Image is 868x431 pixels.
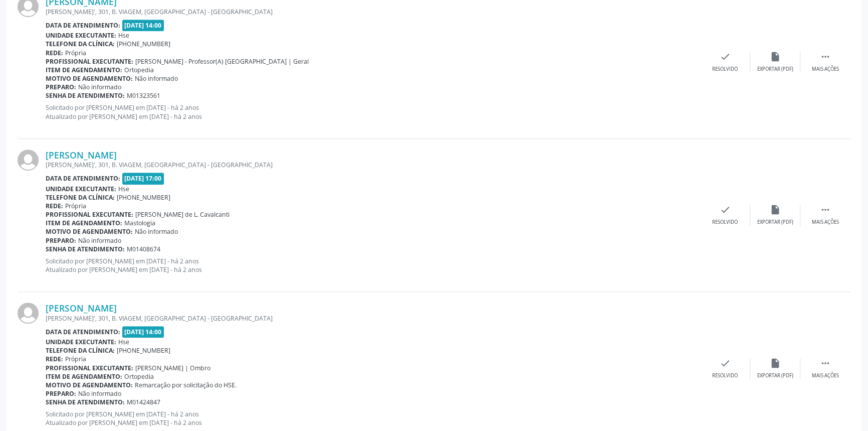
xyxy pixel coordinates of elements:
b: Data de atendimento: [46,328,120,336]
b: Unidade executante: [46,31,116,40]
span: Ortopedia [124,372,154,381]
b: Preparo: [46,389,76,398]
div: [PERSON_NAME]', 301, B. VIAGEM, [GEOGRAPHIC_DATA] - [GEOGRAPHIC_DATA] [46,8,700,16]
b: Data de atendimento: [46,21,120,30]
b: Item de agendamento: [46,372,122,381]
b: Data de atendimento: [46,174,120,183]
div: Mais ações [812,372,839,379]
span: [PHONE_NUMBER] [117,40,170,48]
b: Motivo de agendamento: [46,381,133,389]
a: [PERSON_NAME] [46,303,117,314]
span: M01408674 [127,245,160,253]
div: Resolvido [712,372,738,379]
i: check [720,204,731,215]
i: insert_drive_file [770,204,781,215]
div: Mais ações [812,66,839,73]
i:  [820,204,831,215]
p: Solicitado por [PERSON_NAME] em [DATE] - há 2 anos Atualizado por [PERSON_NAME] em [DATE] - há 2 ... [46,103,700,120]
span: Hse [118,31,129,40]
span: [DATE] 14:00 [122,20,164,31]
i:  [820,51,831,62]
i:  [820,358,831,369]
span: Remarcação por solicitação do HSE. [135,381,237,389]
i: insert_drive_file [770,358,781,369]
span: Não informado [78,236,121,245]
span: [DATE] 17:00 [122,173,164,184]
i: check [720,358,731,369]
b: Rede: [46,355,63,363]
span: M01323561 [127,91,160,100]
b: Profissional executante: [46,210,133,219]
span: Própria [65,202,86,210]
div: [PERSON_NAME]', 301, B. VIAGEM, [GEOGRAPHIC_DATA] - [GEOGRAPHIC_DATA] [46,314,700,323]
div: [PERSON_NAME]', 301, B. VIAGEM, [GEOGRAPHIC_DATA] - [GEOGRAPHIC_DATA] [46,161,700,169]
div: Resolvido [712,66,738,73]
b: Telefone da clínica: [46,346,115,355]
span: Não informado [135,227,178,236]
span: [PHONE_NUMBER] [117,346,170,355]
span: Própria [65,355,86,363]
div: Exportar (PDF) [757,372,793,379]
b: Preparo: [46,83,76,91]
img: img [18,150,39,171]
div: Exportar (PDF) [757,219,793,226]
b: Unidade executante: [46,185,116,193]
span: [PHONE_NUMBER] [117,193,170,202]
b: Motivo de agendamento: [46,74,133,83]
i: insert_drive_file [770,51,781,62]
span: Não informado [135,74,178,83]
span: Hse [118,338,129,346]
span: [PERSON_NAME] | Ombro [135,364,210,372]
b: Senha de atendimento: [46,398,125,406]
b: Profissional executante: [46,364,133,372]
span: M01424847 [127,398,160,406]
i: check [720,51,731,62]
div: Resolvido [712,219,738,226]
b: Motivo de agendamento: [46,227,133,236]
span: [PERSON_NAME] - Professor(A) [GEOGRAPHIC_DATA] | Geral [135,57,309,66]
span: Não informado [78,389,121,398]
p: Solicitado por [PERSON_NAME] em [DATE] - há 2 anos Atualizado por [PERSON_NAME] em [DATE] - há 2 ... [46,410,700,427]
b: Telefone da clínica: [46,40,115,48]
b: Item de agendamento: [46,66,122,74]
span: Não informado [78,83,121,91]
b: Telefone da clínica: [46,193,115,202]
b: Profissional executante: [46,57,133,66]
span: [DATE] 14:00 [122,326,164,338]
b: Item de agendamento: [46,219,122,227]
b: Senha de atendimento: [46,91,125,100]
span: [PERSON_NAME] de L. Cavalcanti [135,210,230,219]
span: Ortopedia [124,66,154,74]
b: Preparo: [46,236,76,245]
div: Mais ações [812,219,839,226]
b: Rede: [46,202,63,210]
b: Senha de atendimento: [46,245,125,253]
span: Hse [118,185,129,193]
div: Exportar (PDF) [757,66,793,73]
a: [PERSON_NAME] [46,150,117,161]
b: Rede: [46,49,63,57]
span: Própria [65,49,86,57]
span: Mastologia [124,219,155,227]
b: Unidade executante: [46,338,116,346]
img: img [18,303,39,324]
p: Solicitado por [PERSON_NAME] em [DATE] - há 2 anos Atualizado por [PERSON_NAME] em [DATE] - há 2 ... [46,257,700,274]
